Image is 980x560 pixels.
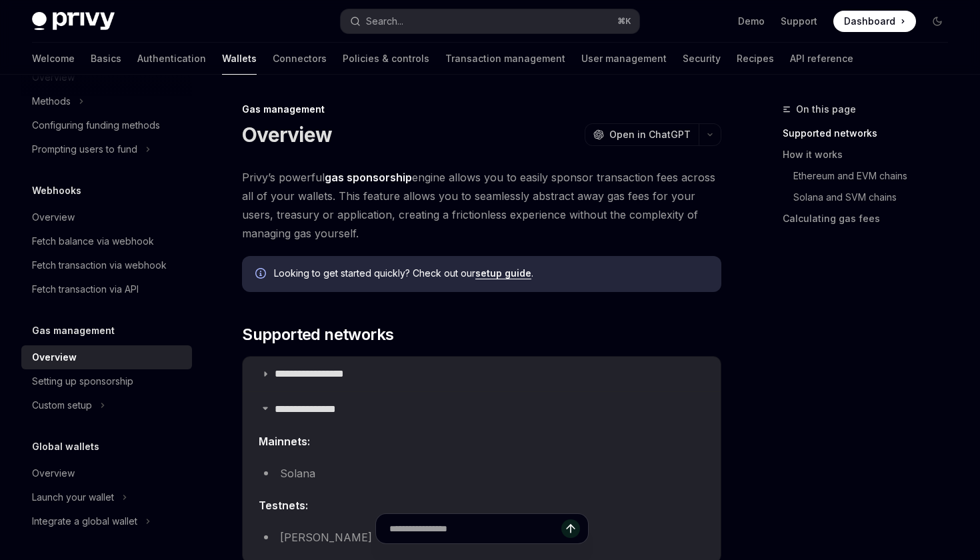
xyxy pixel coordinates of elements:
[32,233,154,249] div: Fetch balance via webhook
[617,16,631,27] span: ⌘ K
[341,9,639,33] button: Search...⌘K
[844,15,895,28] span: Dashboard
[793,165,959,187] a: Ethereum and EVM chains
[445,43,565,75] a: Transaction management
[21,369,192,393] a: Setting up sponsorship
[21,205,192,229] a: Overview
[32,93,71,109] div: Methods
[32,117,160,133] div: Configuring funding methods
[21,277,192,301] a: Fetch transaction via API
[242,324,393,345] span: Supported networks
[927,11,948,32] button: Toggle dark mode
[255,268,269,281] svg: Info
[222,43,257,75] a: Wallets
[91,43,121,75] a: Basics
[32,397,92,413] div: Custom setup
[32,12,115,31] img: dark logo
[737,43,774,75] a: Recipes
[796,101,856,117] span: On this page
[32,141,137,157] div: Prompting users to fund
[137,43,206,75] a: Authentication
[273,43,327,75] a: Connectors
[781,15,817,28] a: Support
[32,439,99,455] h5: Global wallets
[259,435,310,448] strong: Mainnets:
[475,267,531,279] a: setup guide
[32,465,75,481] div: Overview
[242,168,721,243] span: Privy’s powerful engine allows you to easily sponsor transaction fees across all of your wallets....
[21,253,192,277] a: Fetch transaction via webhook
[32,257,167,273] div: Fetch transaction via webhook
[683,43,721,75] a: Security
[783,208,959,229] a: Calculating gas fees
[366,13,403,29] div: Search...
[242,103,721,116] div: Gas management
[32,43,75,75] a: Welcome
[32,209,75,225] div: Overview
[561,519,580,538] button: Send message
[32,281,139,297] div: Fetch transaction via API
[32,373,133,389] div: Setting up sponsorship
[793,187,959,208] a: Solana and SVM chains
[21,113,192,137] a: Configuring funding methods
[609,128,691,141] span: Open in ChatGPT
[738,15,765,28] a: Demo
[585,123,699,146] button: Open in ChatGPT
[32,489,114,505] div: Launch your wallet
[833,11,916,32] a: Dashboard
[21,229,192,253] a: Fetch balance via webhook
[21,461,192,485] a: Overview
[581,43,667,75] a: User management
[783,123,959,144] a: Supported networks
[790,43,853,75] a: API reference
[32,513,137,529] div: Integrate a global wallet
[242,123,332,147] h1: Overview
[21,345,192,369] a: Overview
[274,267,708,280] span: Looking to get started quickly? Check out our .
[783,144,959,165] a: How it works
[343,43,429,75] a: Policies & controls
[32,323,115,339] h5: Gas management
[259,499,308,512] strong: Testnets:
[32,183,81,199] h5: Webhooks
[32,349,77,365] div: Overview
[259,464,705,483] li: Solana
[325,171,412,184] strong: gas sponsorship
